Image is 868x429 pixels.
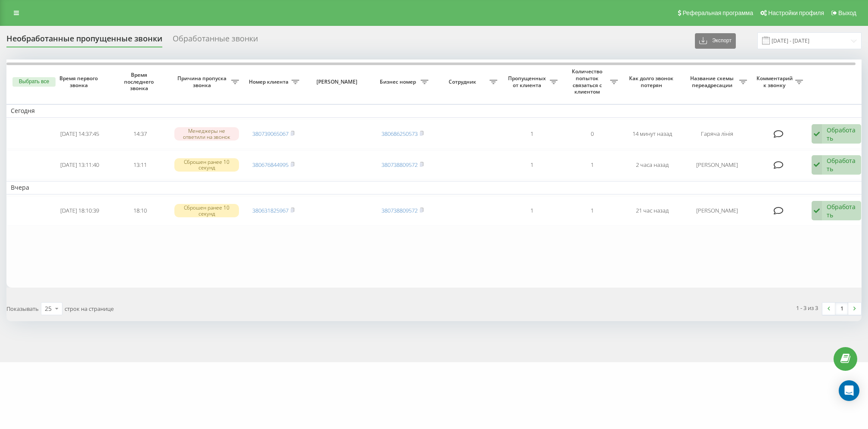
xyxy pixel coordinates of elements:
[622,150,682,180] td: 2 часа назад
[502,119,562,149] td: 1
[682,196,751,225] td: [PERSON_NAME]
[827,203,856,219] div: Обработать
[45,304,52,313] div: 25
[437,78,490,85] span: Сотрудник
[174,75,231,88] span: Причина пропуска звонка
[838,9,856,16] span: Выход
[622,196,682,225] td: 21 час назад
[252,130,288,138] a: 380739065067
[756,75,795,88] span: Комментарий к звонку
[174,158,239,171] div: Сброшен ранее 10 секунд
[6,34,162,47] div: Необработанные пропущенные звонки
[110,150,170,180] td: 13:11
[6,305,39,313] span: Показывать
[381,130,418,138] a: 380686250573
[562,196,622,225] td: 1
[377,78,421,85] span: Бизнес номер
[248,78,291,85] span: Номер клиента
[682,150,751,180] td: [PERSON_NAME]
[6,181,868,194] td: Вчера
[629,75,676,88] span: Как долго звонок потерян
[562,119,622,149] td: 0
[682,119,751,149] td: Гаряча лінія
[50,119,110,149] td: [DATE] 14:37:45
[381,161,418,169] a: 380738809572
[768,9,824,16] span: Настройки профиля
[566,68,610,95] span: Количество попыток связаться с клиентом
[695,33,736,49] button: Экспорт
[50,150,110,180] td: [DATE] 13:11:40
[839,380,859,401] div: Open Intercom Messenger
[687,75,739,88] span: Название схемы переадресации
[174,204,239,217] div: Сброшен ранее 10 секунд
[311,78,365,85] span: [PERSON_NAME]
[110,119,170,149] td: 14:37
[682,9,753,16] span: Реферальная программа
[502,196,562,225] td: 1
[506,75,550,88] span: Пропущенных от клиента
[110,196,170,225] td: 18:10
[252,207,288,214] a: 380631825967
[827,126,856,142] div: Обработать
[502,150,562,180] td: 1
[796,304,818,312] div: 1 - 3 из 3
[65,305,114,313] span: строк на странице
[622,119,682,149] td: 14 минут назад
[562,150,622,180] td: 1
[827,157,856,173] div: Обработать
[56,75,103,88] span: Время первого звонка
[117,72,163,92] span: Время последнего звонка
[252,161,288,169] a: 380676844995
[12,77,56,87] button: Выбрать все
[173,34,258,47] div: Обработанные звонки
[381,207,418,214] a: 380738809572
[174,127,239,140] div: Менеджеры не ответили на звонок
[6,104,868,117] td: Сегодня
[50,196,110,225] td: [DATE] 18:10:39
[835,303,848,315] a: 1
